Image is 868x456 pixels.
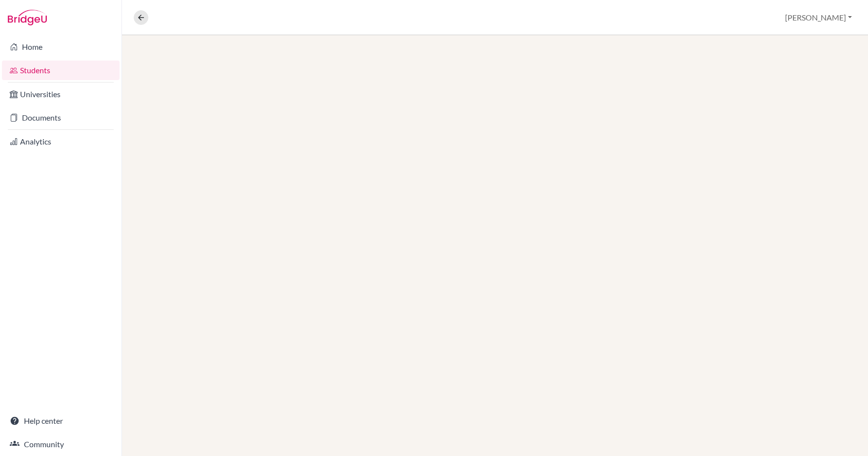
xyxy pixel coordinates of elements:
a: Universities [2,84,120,104]
button: [PERSON_NAME] [781,8,856,27]
a: Home [2,37,120,57]
a: Documents [2,108,120,127]
img: Bridge-U [8,10,47,25]
a: Help center [2,411,120,431]
a: Analytics [2,132,120,151]
a: Community [2,435,120,454]
a: Students [2,61,120,80]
